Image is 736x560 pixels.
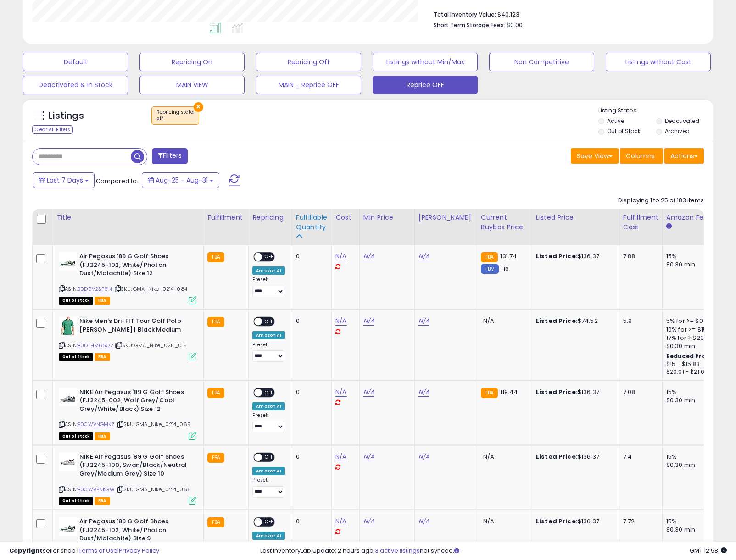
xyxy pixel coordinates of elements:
[116,421,190,428] span: | SKU: GMA_Nike_0214_065
[152,148,188,164] button: Filters
[363,316,374,326] a: N/A
[363,517,374,526] a: N/A
[9,546,43,555] strong: Copyright
[256,76,361,94] button: MAIN _ Reprice OFF
[49,110,84,122] h5: Listings
[536,453,612,461] div: $136.37
[142,172,219,188] button: Aug-25 - Aug-31
[59,453,77,471] img: 31UgFzUpy6L._SL40_.jpg
[481,213,528,232] div: Current Buybox Price
[256,53,361,71] button: Repricing Off
[262,453,277,461] span: OFF
[375,546,420,555] a: 3 active listings
[59,252,77,271] img: 315rMGsuf+L._SL40_.jpg
[207,517,224,527] small: FBA
[335,316,346,326] a: N/A
[47,176,83,185] span: Last 7 Days
[23,76,128,94] button: Deactivated & In Stock
[536,517,578,526] b: Listed Price:
[434,8,697,19] li: $40,123
[113,285,187,293] span: | SKU: GMA_Nike_0214_084
[481,388,498,398] small: FBA
[335,252,346,261] a: N/A
[623,453,655,461] div: 7.4
[607,117,624,125] label: Active
[59,353,93,361] span: All listings that are currently out of stock and unavailable for purchase on Amazon
[500,388,518,396] span: 119.44
[59,317,196,360] div: ASIN:
[665,127,690,135] label: Archived
[95,497,110,505] span: FBA
[262,253,277,261] span: OFF
[536,452,578,461] b: Listed Price:
[59,453,196,504] div: ASIN:
[434,11,496,18] b: Total Inventory Value:
[252,477,285,498] div: Preset:
[59,297,93,305] span: All listings that are currently out of stock and unavailable for purchase on Amazon
[418,252,429,261] a: N/A
[78,486,115,493] a: B0CWVPNKGW
[363,213,411,222] div: Min Price
[598,106,713,115] p: Listing States:
[363,252,374,261] a: N/A
[489,53,594,71] button: Non Competitive
[501,265,508,273] span: 116
[623,213,658,232] div: Fulfillment Cost
[500,252,517,261] span: 131.74
[78,546,117,555] a: Terms of Use
[139,76,245,94] button: MAIN VIEW
[59,497,93,505] span: All listings that are currently out of stock and unavailable for purchase on Amazon
[335,517,346,526] a: N/A
[252,342,285,362] div: Preset:
[119,546,159,555] a: Privacy Policy
[139,53,245,71] button: Repricing On
[23,53,128,71] button: Default
[481,264,499,274] small: FBM
[536,252,612,261] div: $136.37
[606,53,711,71] button: Listings without Cost
[623,317,655,325] div: 5.9
[481,252,498,262] small: FBA
[618,196,704,205] div: Displaying 1 to 25 of 183 items
[260,547,727,555] div: Last InventoryLab Update: 2 hours ago, not synced.
[363,388,374,397] a: N/A
[571,148,619,164] button: Save View
[115,342,187,349] span: | SKU: GMA_Nike_0214_015
[296,517,324,526] div: 0
[626,151,655,161] span: Columns
[59,517,77,536] img: 315rMGsuf+L._SL40_.jpg
[262,388,277,396] span: OFF
[296,213,328,232] div: Fulfillable Quantity
[664,148,704,164] button: Actions
[666,352,726,360] b: Reduced Prof. Rng.
[665,117,699,125] label: Deactivated
[207,213,245,222] div: Fulfillment
[252,331,284,339] div: Amazon AI
[690,546,727,555] span: 2025-09-8 12:58 GMT
[536,316,578,325] b: Listed Price:
[296,252,324,261] div: 0
[79,517,191,545] b: Air Pegasus '89 G Golf Shoes (FJ2245-102, White/Photon Dust/Malachite) Size 9
[483,517,494,526] span: N/A
[78,342,113,349] a: B0DLHM66Q2
[363,452,374,461] a: N/A
[79,317,191,336] b: Nike Men's Dri-FIT Tour Golf Polo [PERSON_NAME] | Black Medium
[536,252,578,261] b: Listed Price:
[335,452,346,461] a: N/A
[59,432,93,440] span: All listings that are currently out of stock and unavailable for purchase on Amazon
[194,102,203,112] button: ×
[296,317,324,325] div: 0
[623,388,655,396] div: 7.08
[262,318,277,326] span: OFF
[418,213,473,222] div: [PERSON_NAME]
[33,172,95,188] button: Last 7 Days
[116,486,191,493] span: | SKU: GMA_Nike_0214_068
[335,213,356,222] div: Cost
[507,21,523,29] span: $0.00
[418,316,429,326] a: N/A
[59,317,77,335] img: 41PoQuM6MmL._SL40_.jpg
[79,453,191,481] b: NIKE Air Pegasus '89 G Golf Shoes (FJ2245-100, Swan/Black/Neutral Grey/Medium Grey) Size 10
[9,547,159,555] div: seller snap | |
[418,388,429,397] a: N/A
[434,21,505,29] b: Short Term Storage Fees:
